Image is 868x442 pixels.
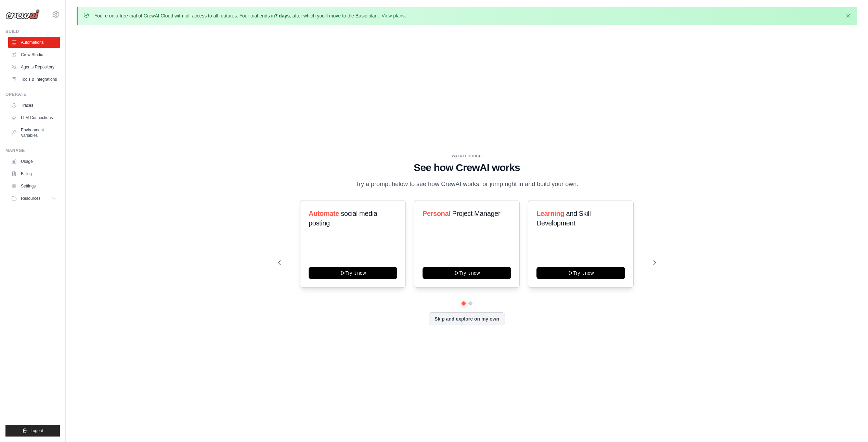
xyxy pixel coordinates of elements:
[5,9,40,19] img: Logo
[275,13,290,18] strong: 7 days
[5,29,60,34] div: Build
[8,168,60,179] a: Billing
[352,179,582,189] p: Try a prompt below to see how CrewAI works, or jump right in and build your own.
[429,312,505,325] button: Skip and explore on my own
[8,156,60,167] a: Usage
[423,267,511,279] button: Try it now
[8,37,60,48] a: Automations
[309,210,339,217] span: Automate
[278,161,656,174] h1: See how CrewAI works
[21,196,40,201] span: Resources
[381,13,404,18] a: View plans
[309,267,397,279] button: Try it now
[8,193,60,204] button: Resources
[8,181,60,192] a: Settings
[536,267,625,279] button: Try it now
[8,49,60,60] a: Crew Studio
[5,425,60,437] button: Logout
[8,112,60,123] a: LLM Connections
[8,62,60,73] a: Agents Repository
[278,154,656,159] div: WALKTHROUGH
[8,125,60,141] a: Environment Variables
[8,100,60,111] a: Traces
[5,92,60,97] div: Operate
[536,210,564,217] span: Learning
[309,210,377,227] span: social media posting
[452,210,500,217] span: Project Manager
[94,12,406,19] p: You're on a free trial of CrewAI Cloud with full access to all features. Your trial ends in , aft...
[5,148,60,153] div: Manage
[423,210,450,217] span: Personal
[8,74,60,85] a: Tools & Integrations
[30,428,43,433] span: Logout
